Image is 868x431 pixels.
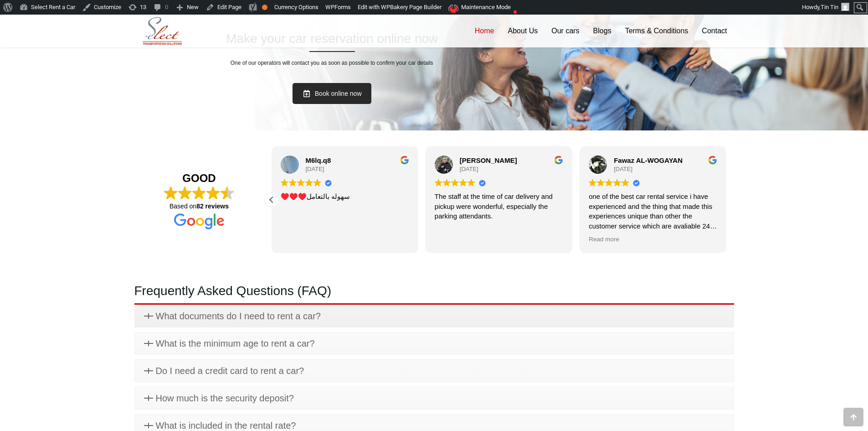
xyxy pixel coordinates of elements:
img: Fawaz AL-WOGAYAN profile picture [589,156,607,174]
img: Google [164,186,178,200]
div: OK [262,5,267,10]
img: Google [621,179,629,187]
img: Google [613,179,621,187]
span: What is the minimum age to rent a car? [156,338,315,348]
img: Google [297,179,305,187]
h6: One of our operators will contact you as soon as possible to confirm your car details [134,59,529,67]
img: Select Rent a Car [137,16,188,47]
img: Maintenance mode is disabled [448,5,460,13]
img: Google [435,179,442,187]
img: Google [459,179,467,187]
img: Google [597,179,605,187]
span: How much is the security deposit? [156,393,294,403]
img: Google [289,179,297,187]
div: ♥️♥️♥️سهوله بالتعامل [281,192,409,231]
img: Google [589,179,596,187]
span: Read more [589,235,619,244]
a: Home [468,15,501,47]
img: Google [281,179,288,187]
img: Google [400,156,409,165]
strong: GOOD [144,171,255,186]
img: Karim Qawasma profile picture [435,156,453,174]
h2: Frequently Asked Questions (FAQ) [134,283,734,299]
a: What is the minimum age to rent a car? [135,332,734,354]
div: [PERSON_NAME] [460,156,563,165]
div: [DATE] [306,165,409,173]
i: ● [511,2,520,10]
img: Google [313,179,321,187]
img: Google [178,186,192,200]
a: Our cars [544,15,586,47]
span: What is included in the rental rate? [156,421,296,431]
img: Google [467,179,475,187]
img: Google [192,186,206,200]
div: one of the best car rental service i have experienced and the thing that made this experiences un... [589,192,717,231]
div: Fawaz AL-WOGAYAN [614,156,717,165]
img: M6lq.q8 profile picture [281,156,299,174]
span: Based on [169,202,229,211]
span: Tin Tin [821,4,838,10]
div: The staff at the time of car delivery and pickup were wonderful, especially the parking attendants. [435,192,563,231]
img: Google [605,179,613,187]
div: Go to top [843,408,863,426]
img: Google [554,156,563,165]
a: Blogs [586,15,618,47]
img: Google [443,179,451,187]
a: Contact [695,15,734,47]
div: [DATE] [614,165,717,173]
img: Google [708,156,717,165]
img: Google [206,186,220,200]
div: [DATE] [460,165,563,173]
span: Do I need a credit card to rent a car? [156,366,304,376]
strong: 82 reviews [196,203,229,210]
a: Do I need a credit card to rent a car? [135,360,734,382]
img: Google [221,186,234,200]
div: Previous review [265,193,278,207]
a: Terms & Conditions [618,15,695,47]
a: About Us [501,15,544,47]
div: M6lq.q8 [306,156,409,165]
a: Book online now [293,83,371,104]
img: Google [174,213,224,229]
a: How much is the security deposit? [135,387,734,409]
a: What documents do I need to rent a car? [135,305,734,327]
span: What documents do I need to rent a car? [156,311,321,321]
img: Google [305,179,313,187]
img: Google [451,179,459,187]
